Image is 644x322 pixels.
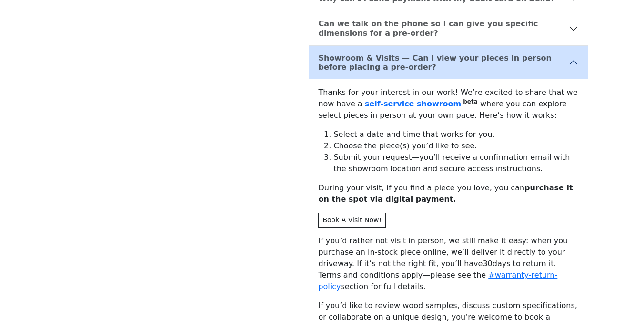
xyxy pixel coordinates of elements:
[333,140,578,152] li: Choose the piece(s) you’d like to see.
[333,129,578,140] li: Select a date and time that works for you.
[318,183,573,204] b: purchase it on the spot via digital payment.
[309,11,588,45] button: Can we talk on the phone so I can give you specific dimensions for a pre-order?
[318,213,386,228] a: Book A Visit Now!
[309,46,588,79] button: Showroom & Visits — Can I view your pieces in person before placing a pre-order?
[318,87,578,121] p: Thanks for your interest in our work! We’re excited to share that we now have a where you can exp...
[318,19,569,37] b: Can we talk on the phone so I can give you specific dimensions for a pre-order?
[318,53,569,72] b: Showroom & Visits — Can I view your pieces in person before placing a pre-order?
[318,235,578,292] p: If you’d rather not visit in person, we still make it easy: when you purchase an in-stock piece o...
[333,152,578,175] li: Submit your request—you’ll receive a confirmation email with the showroom location and secure acc...
[463,98,478,105] sup: beta
[365,99,462,108] a: self-service showroom
[318,182,578,205] p: During your visit, if you find a piece you love, you can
